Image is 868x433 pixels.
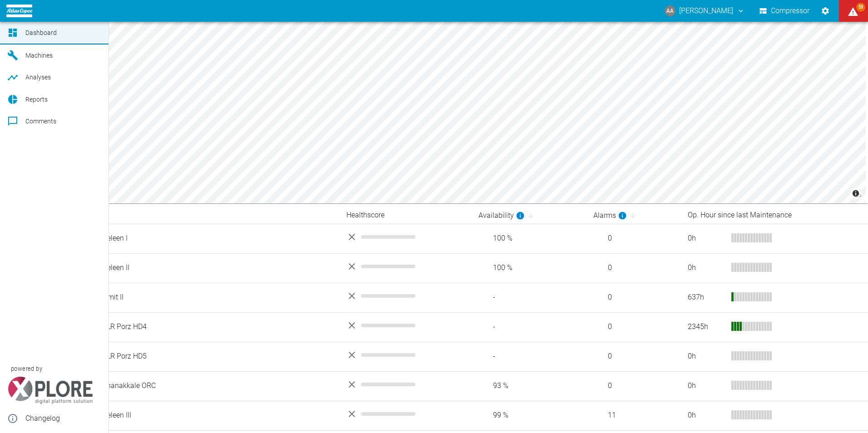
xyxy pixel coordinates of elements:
img: logo [6,5,32,17]
span: - [478,351,579,362]
span: 99 % [478,410,579,421]
th: Op. Hour since last Maintenance [681,207,868,224]
a: new /analyses/list/0 [94,74,101,81]
div: No data [346,290,464,301]
span: Machines [25,52,53,59]
span: 0 [593,351,674,362]
span: 100 % [478,263,579,273]
td: 23003300 Geleen II [60,253,339,283]
span: Dashboard [25,29,57,36]
div: No data [346,320,464,331]
span: 0 [593,322,674,332]
span: Analyses [25,74,51,81]
div: 0 h [688,410,724,421]
span: powered by [11,364,42,373]
td: 24003788 Geleen III [60,401,339,430]
div: No data [346,349,464,360]
span: 100 % [478,233,579,244]
div: 0 h [688,381,724,391]
a: new /machines [94,52,101,59]
span: 93 % [478,381,579,391]
td: 24000880 Chanakkale ORC [60,371,339,401]
td: 23003284 Geleen I [60,224,339,253]
span: Comments [25,118,56,125]
button: Settings [817,3,833,19]
canvas: Map [25,22,866,203]
span: Reports [25,96,48,103]
span: 59 [856,3,865,12]
button: Compressor [758,3,812,19]
td: 24000876 DLR Porz HD4 [60,312,339,342]
span: 0 [593,292,674,303]
div: 2345 h [688,322,724,332]
img: Xplore Logo [7,377,93,404]
div: 637 h [688,292,724,303]
div: calculated for the last 7 days [593,210,627,221]
span: - [478,322,579,332]
th: Healthscore [339,207,471,224]
span: 11 [593,410,674,421]
div: No data [346,379,464,390]
div: 0 h [688,263,724,273]
button: anthony.andrews@atlascopco.com [663,3,746,19]
div: No data [346,408,464,419]
div: No data [346,261,464,272]
span: 0 [593,381,674,391]
td: 24000876 DLR Porz HD5 [60,342,339,371]
div: No data [346,231,464,242]
div: 0 h [688,233,724,244]
span: 0 [593,233,674,244]
div: calculated for the last 7 days [478,210,525,221]
span: - [478,292,579,303]
td: 24000867 Izmit II [60,283,339,312]
span: 0 [593,263,674,273]
span: Changelog [25,413,101,424]
div: AA [665,5,676,16]
div: 0 h [688,351,724,362]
